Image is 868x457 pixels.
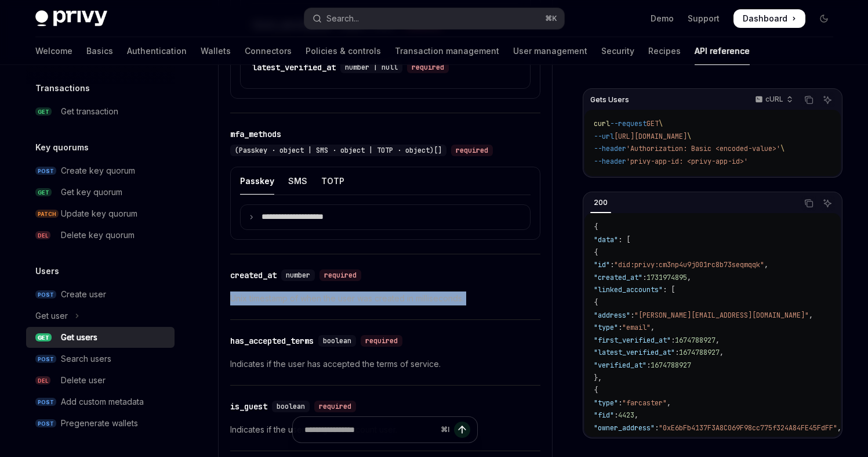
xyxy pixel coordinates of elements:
span: 'Authorization: Basic <encoded-value>' [626,144,780,153]
div: required [319,269,361,281]
span: POST [35,167,56,175]
span: : [ [663,285,675,294]
span: POST [35,355,56,364]
span: ⌘ K [545,14,557,23]
span: : [634,436,638,445]
div: Get user [35,309,68,323]
div: Search users [61,352,111,366]
a: DELDelete user [26,370,175,391]
span: GET [647,119,659,128]
p: cURL [765,95,783,104]
div: required [407,62,449,73]
a: Transaction management [395,37,499,65]
span: : [671,336,675,345]
div: required [314,401,356,412]
span: "first_verified_at" [594,336,671,345]
span: "[PERSON_NAME][EMAIL_ADDRESS][DOMAIN_NAME]" [634,311,809,320]
button: Toggle dark mode [815,9,833,28]
span: --url [594,132,614,141]
span: { [594,386,598,395]
span: PATCH [35,210,59,218]
span: 4423 [618,411,634,420]
a: GETGet transaction [26,101,175,122]
a: Recipes [648,37,681,65]
div: SMS [288,167,307,195]
span: : [675,348,679,357]
a: Welcome [35,37,72,65]
div: Create key quorum [61,164,135,178]
span: --header [594,157,626,166]
span: : [642,273,647,282]
span: 1731974895 [647,273,687,282]
button: Toggle Get user section [26,305,175,326]
a: POSTPregenerate wallets [26,413,175,434]
div: required [451,145,493,156]
span: boolean [323,336,351,346]
span: "did:privy:cm3np4u9j001rc8b73seqmqqk" [614,260,764,269]
span: "type" [594,398,618,408]
span: , [837,423,841,433]
div: Delete user [61,373,106,387]
span: Gets Users [590,95,629,105]
span: , [651,323,655,332]
span: POST [35,290,56,299]
input: Ask a question... [304,417,436,442]
div: Passkey [240,167,274,195]
span: "username" [594,436,634,445]
span: }, [594,373,602,383]
span: 1674788927 [651,361,691,370]
a: GETGet users [26,327,175,348]
span: "payton" [638,436,671,445]
span: : [630,311,634,320]
a: API reference [695,37,750,65]
span: { [594,298,598,307]
span: curl [594,119,610,128]
span: : [618,398,622,408]
div: mfa_methods [230,128,281,140]
span: "verified_at" [594,361,647,370]
span: DEL [35,231,50,240]
span: Dashboard [743,13,787,24]
div: Get users [61,330,97,344]
div: Pregenerate wallets [61,416,138,430]
a: Security [601,37,634,65]
span: "address" [594,311,630,320]
a: GETGet key quorum [26,182,175,203]
a: Demo [651,13,674,24]
span: \ [659,119,663,128]
span: 1674788927 [675,336,716,345]
div: required [361,335,402,347]
span: 'privy-app-id: <privy-app-id>' [626,157,748,166]
span: : [618,323,622,332]
h5: Users [35,264,59,278]
span: : [647,361,651,370]
span: "fid" [594,411,614,420]
span: : [ [618,235,630,244]
span: : [610,260,614,269]
span: "id" [594,260,610,269]
div: created_at [230,269,277,281]
div: Update key quorum [61,207,137,221]
span: "farcaster" [622,398,667,408]
p: Indicates if the user has accepted the terms of service. [230,357,540,371]
a: Policies & controls [306,37,381,65]
button: Copy the contents from the code block [801,92,816,107]
div: Create user [61,287,106,301]
a: Basics [86,37,113,65]
span: number | null [345,63,398,72]
h5: Key quorums [35,141,89,154]
div: Search... [326,12,359,26]
span: { [594,248,598,257]
span: "email" [622,323,651,332]
a: Authentication [127,37,187,65]
span: "latest_verified_at" [594,348,675,357]
img: dark logo [35,10,107,27]
span: , [809,311,813,320]
button: Copy the contents from the code block [801,196,816,211]
span: , [667,398,671,408]
span: , [720,348,724,357]
div: has_accepted_terms [230,335,314,347]
span: POST [35,398,56,406]
div: Add custom metadata [61,395,144,409]
span: GET [35,188,52,197]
